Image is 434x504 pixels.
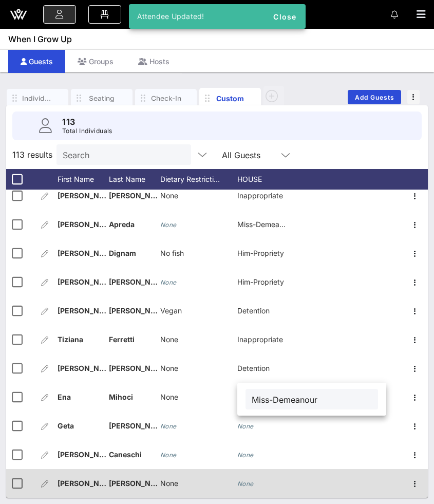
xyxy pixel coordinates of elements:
span: [PERSON_NAME] [58,306,118,315]
div: Guests [8,50,65,73]
i: None [160,422,177,430]
span: [PERSON_NAME] [58,450,118,459]
div: Individuals [22,94,53,103]
span: None [160,393,178,401]
span: Caneschi [109,450,142,459]
span: [PERSON_NAME] [58,364,118,372]
i: None [160,451,177,459]
span: Close [273,12,297,21]
div: Groups [65,50,126,73]
div: HOUSE [237,169,314,190]
span: When I Grow Up [8,33,72,45]
i: None [160,221,177,229]
span: [PERSON_NAME] [109,277,169,286]
span: [PERSON_NAME] [58,479,118,488]
span: Miss-Demeanour [237,220,294,229]
i: None [237,480,254,488]
div: First Name [58,169,109,190]
span: Inappropriate [237,191,283,200]
span: [PERSON_NAME] [58,220,118,229]
button: Add Guests [348,90,401,104]
span: 113 results [12,148,52,161]
span: [PERSON_NAME] [109,191,169,200]
div: Hosts [126,50,182,73]
div: Seating [86,94,117,103]
div: All Guests [222,151,260,160]
span: Him-Propriety [237,277,284,286]
button: Close [269,7,301,26]
span: None [160,335,178,344]
span: Ferretti [109,335,135,344]
span: [PERSON_NAME] [109,421,169,430]
span: [PERSON_NAME] [109,364,169,372]
span: Detention [237,364,270,372]
span: Ena [58,393,71,401]
span: Dignam [109,249,136,257]
span: [PERSON_NAME] [58,277,118,286]
span: None [160,191,178,200]
div: Last Name [109,169,160,190]
span: Attendee Updated! [137,12,204,21]
span: None [160,479,178,488]
span: No fish [160,249,184,257]
span: Geta [58,421,74,430]
span: Inappropriate [237,335,283,344]
span: [PERSON_NAME] [109,479,169,488]
span: Vegan [160,306,182,315]
span: Tiziana [58,335,83,344]
span: Add Guests [354,94,395,101]
span: None [160,364,178,372]
span: Apreda [109,220,135,229]
span: [PERSON_NAME] [58,191,118,200]
span: [PERSON_NAME] [58,249,118,257]
span: Detention [237,306,270,315]
span: Him-Propriety [237,249,284,257]
span: Mihoci [109,393,133,401]
i: None [237,451,254,459]
span: [PERSON_NAME] [109,306,169,315]
div: Custom [215,93,246,104]
div: All Guests [216,144,298,165]
i: None [160,278,177,286]
div: Dietary Restricti… [160,169,237,190]
i: None [237,422,254,430]
p: 113 [62,116,112,128]
p: Total Individuals [62,126,112,136]
div: Check-In [150,94,181,103]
